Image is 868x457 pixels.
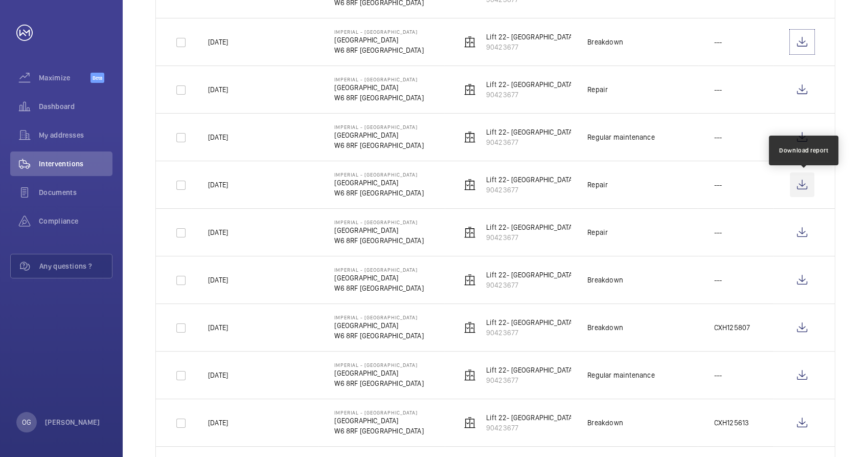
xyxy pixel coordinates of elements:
p: [DATE] [208,275,228,285]
p: [PERSON_NAME] [45,417,100,427]
p: --- [714,37,722,47]
p: [GEOGRAPHIC_DATA] [334,368,423,378]
p: [DATE] [208,37,228,47]
p: [DATE] [208,418,228,428]
p: [GEOGRAPHIC_DATA] [334,225,423,235]
p: [GEOGRAPHIC_DATA] [334,178,423,188]
span: Compliance [39,216,112,226]
p: [DATE] [208,322,228,333]
div: Breakdown [587,275,623,285]
p: W6 8RF [GEOGRAPHIC_DATA] [334,235,423,246]
p: Imperial - [GEOGRAPHIC_DATA] [334,219,423,225]
p: 90423677 [486,90,633,100]
p: [GEOGRAPHIC_DATA] [334,416,423,426]
p: Imperial - [GEOGRAPHIC_DATA] [334,171,423,178]
p: W6 8RF [GEOGRAPHIC_DATA] [334,426,423,436]
span: My addresses [39,130,112,140]
p: OG [22,417,31,427]
p: Lift 22- [GEOGRAPHIC_DATA] Block (Passenger) [486,32,633,42]
p: Lift 22- [GEOGRAPHIC_DATA] Block (Passenger) [486,412,633,423]
p: Lift 22- [GEOGRAPHIC_DATA] Block (Passenger) [486,222,633,232]
img: elevator.svg [464,417,476,429]
p: W6 8RF [GEOGRAPHIC_DATA] [334,93,423,103]
p: --- [714,132,722,142]
p: Imperial - [GEOGRAPHIC_DATA] [334,124,423,130]
p: Lift 22- [GEOGRAPHIC_DATA] Block (Passenger) [486,270,633,280]
span: Maximize [39,73,90,83]
p: 90423677 [486,375,633,385]
p: Imperial - [GEOGRAPHIC_DATA] [334,267,423,273]
p: [GEOGRAPHIC_DATA] [334,320,423,331]
p: Imperial - [GEOGRAPHIC_DATA] [334,29,423,35]
div: Regular maintenance [587,132,654,142]
p: Imperial - [GEOGRAPHIC_DATA] [334,76,423,82]
p: [GEOGRAPHIC_DATA] [334,273,423,283]
p: --- [714,275,722,285]
p: [DATE] [208,84,228,95]
div: Repair [587,180,608,190]
p: Lift 22- [GEOGRAPHIC_DATA] Block (Passenger) [486,175,633,185]
p: W6 8RF [GEOGRAPHIC_DATA] [334,45,423,55]
p: 90423677 [486,423,633,433]
img: elevator.svg [464,226,476,238]
div: Repair [587,227,608,237]
img: elevator.svg [464,83,476,96]
p: Lift 22- [GEOGRAPHIC_DATA] Block (Passenger) [486,317,633,328]
span: Beta [90,73,104,83]
p: 90423677 [486,137,633,147]
p: 90423677 [486,42,633,52]
div: Regular maintenance [587,370,654,380]
img: elevator.svg [464,274,476,286]
p: [DATE] [208,132,228,142]
p: Lift 22- [GEOGRAPHIC_DATA] Block (Passenger) [486,127,633,137]
p: [GEOGRAPHIC_DATA] [334,35,423,45]
p: --- [714,84,722,95]
p: [DATE] [208,227,228,237]
div: Breakdown [587,37,623,47]
p: W6 8RF [GEOGRAPHIC_DATA] [334,283,423,293]
span: Interventions [39,159,112,169]
img: elevator.svg [464,131,476,143]
p: CXH125613 [714,418,749,428]
p: --- [714,227,722,237]
p: [GEOGRAPHIC_DATA] [334,130,423,140]
img: elevator.svg [464,369,476,381]
span: Any questions ? [39,261,112,271]
img: elevator.svg [464,36,476,48]
p: Lift 22- [GEOGRAPHIC_DATA] Block (Passenger) [486,79,633,90]
img: elevator.svg [464,179,476,191]
p: [DATE] [208,370,228,380]
p: W6 8RF [GEOGRAPHIC_DATA] [334,331,423,341]
p: --- [714,180,722,190]
p: 90423677 [486,232,633,243]
span: Documents [39,187,112,198]
div: Repair [587,84,608,95]
p: W6 8RF [GEOGRAPHIC_DATA] [334,140,423,150]
p: 90423677 [486,280,633,290]
div: Breakdown [587,322,623,333]
div: Breakdown [587,418,623,428]
p: [GEOGRAPHIC_DATA] [334,82,423,93]
p: Imperial - [GEOGRAPHIC_DATA] [334,314,423,320]
p: Lift 22- [GEOGRAPHIC_DATA] Block (Passenger) [486,365,633,375]
p: --- [714,370,722,380]
div: Download report [779,146,828,155]
img: elevator.svg [464,321,476,334]
p: Imperial - [GEOGRAPHIC_DATA] [334,409,423,416]
p: Imperial - [GEOGRAPHIC_DATA] [334,362,423,368]
p: CXH125807 [714,322,750,333]
p: W6 8RF [GEOGRAPHIC_DATA] [334,378,423,388]
span: Dashboard [39,101,112,112]
p: 90423677 [486,328,633,338]
p: [DATE] [208,180,228,190]
p: W6 8RF [GEOGRAPHIC_DATA] [334,188,423,198]
p: 90423677 [486,185,633,195]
